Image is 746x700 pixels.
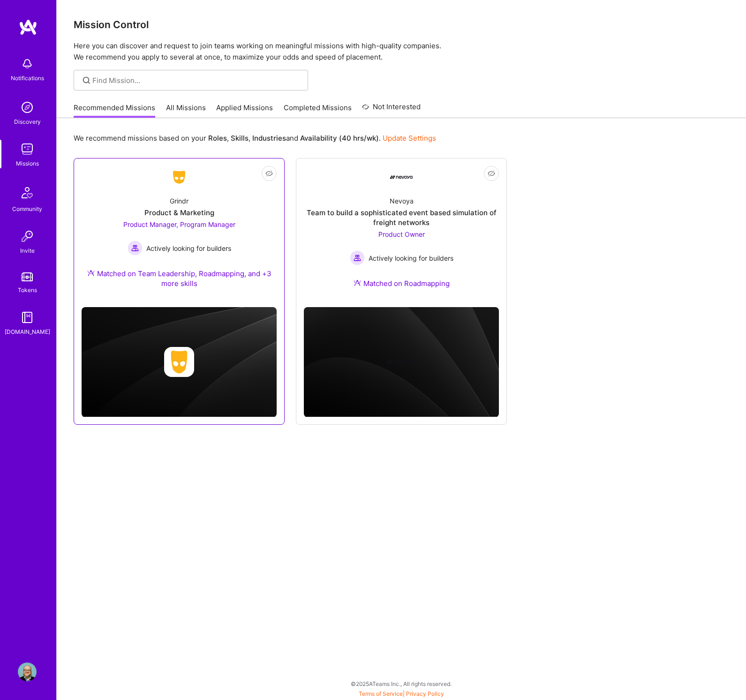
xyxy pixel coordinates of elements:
[369,253,453,263] span: Actively looking for builders
[386,347,416,377] img: Company logo
[11,73,44,83] div: Notifications
[146,243,231,253] span: Actively looking for builders
[170,196,188,206] div: Grindr
[164,347,194,377] img: Company logo
[383,134,436,143] a: Update Settings
[406,690,444,697] a: Privacy Policy
[20,246,35,256] div: Invite
[166,103,206,118] a: All Missions
[18,285,37,295] div: Tokens
[300,134,379,143] b: Availability (40 hrs/wk)
[82,166,277,300] a: Company LogoGrindrProduct & MarketingProduct Manager, Program Manager Actively looking for builde...
[16,158,39,168] div: Missions
[123,220,235,228] span: Product Manager, Program Manager
[488,170,495,177] i: icon EyeClosed
[144,208,214,218] div: Product & Marketing
[74,40,729,63] p: Here you can discover and request to join teams working on meaningful missions with high-quality ...
[390,175,413,179] img: Company Logo
[359,690,444,697] span: |
[284,103,352,118] a: Completed Missions
[304,166,499,300] a: Company LogoNevoyaTeam to build a sophisticated event based simulation of freight networksProduct...
[56,672,746,695] div: © 2025 ATeams Inc., All rights reserved.
[378,230,425,238] span: Product Owner
[16,181,38,204] img: Community
[359,690,403,697] a: Terms of Service
[362,101,421,118] a: Not Interested
[354,278,450,288] div: Matched on Roadmapping
[18,662,37,681] img: User Avatar
[252,134,286,143] b: Industries
[92,75,301,85] input: Find Mission...
[82,269,277,288] div: Matched on Team Leadership, Roadmapping, and +3 more skills
[231,134,249,143] b: Skills
[216,103,273,118] a: Applied Missions
[15,662,39,681] a: User Avatar
[350,250,365,265] img: Actively looking for builders
[18,308,37,327] img: guide book
[18,98,37,117] img: discovery
[12,204,42,214] div: Community
[18,54,37,73] img: bell
[87,269,95,277] img: Ateam Purple Icon
[265,170,273,177] i: icon EyeClosed
[82,307,277,417] img: cover
[22,272,33,281] img: tokens
[390,196,414,206] div: Nevoya
[14,117,41,127] div: Discovery
[208,134,227,143] b: Roles
[304,208,499,227] div: Team to build a sophisticated event based simulation of freight networks
[18,227,37,246] img: Invite
[74,19,729,30] h3: Mission Control
[81,75,92,86] i: icon SearchGrey
[74,103,155,118] a: Recommended Missions
[19,19,38,36] img: logo
[168,169,190,186] img: Company Logo
[354,279,361,286] img: Ateam Purple Icon
[128,241,143,256] img: Actively looking for builders
[74,133,436,143] p: We recommend missions based on your , , and .
[18,140,37,158] img: teamwork
[304,307,499,417] img: cover
[5,327,50,337] div: [DOMAIN_NAME]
